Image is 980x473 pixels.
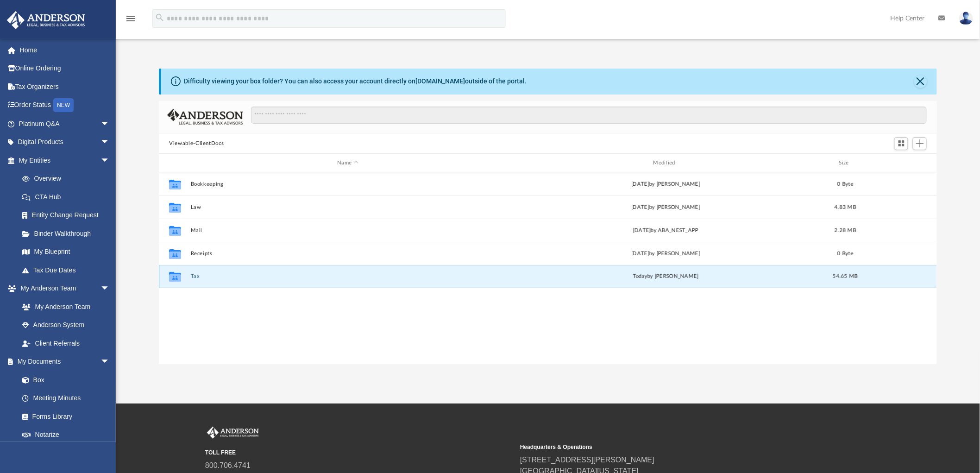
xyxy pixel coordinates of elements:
a: Client Referrals [13,334,119,353]
a: Notarize [13,426,119,444]
button: Mail [191,227,505,233]
span: 0 Byte [838,251,854,256]
span: 0 Byte [838,182,854,187]
a: My Anderson Teamarrow_drop_down [6,279,119,298]
div: Difficulty viewing your box folder? You can also access your account directly on outside of the p... [184,76,527,86]
a: 800.706.4741 [205,461,251,469]
div: Name [190,159,505,167]
div: grid [159,172,937,364]
a: [STREET_ADDRESS][PERSON_NAME] [520,456,654,464]
a: CTA Hub [13,188,124,206]
img: User Pic [959,12,973,25]
a: My Documentsarrow_drop_down [6,353,119,371]
div: Size [827,159,864,167]
div: [DATE] by [PERSON_NAME] [509,203,823,212]
div: NEW [53,98,74,112]
button: Receipts [191,251,505,257]
button: Law [191,204,505,210]
a: Entity Change Request [13,206,124,225]
button: Viewable-ClientDocs [169,139,224,148]
div: [DATE] by [PERSON_NAME] [509,250,823,258]
span: arrow_drop_down [101,151,119,170]
a: Digital Productsarrow_drop_down [6,133,124,151]
a: My Blueprint [13,243,119,261]
a: Tax Due Dates [13,261,124,279]
a: My Entitiesarrow_drop_down [6,151,124,170]
span: 2.28 MB [835,228,856,233]
button: Add [913,137,927,150]
span: arrow_drop_down [101,114,119,133]
a: Meeting Minutes [13,389,119,408]
span: 54.65 MB [833,274,858,279]
span: arrow_drop_down [101,353,119,372]
a: Order StatusNEW [6,96,124,115]
span: arrow_drop_down [101,279,119,298]
a: Home [6,41,124,59]
small: TOLL FREE [205,448,514,457]
div: id [868,159,933,167]
a: Box [13,371,114,389]
span: arrow_drop_down [101,133,119,152]
div: [DATE] by ABA_NEST_APP [509,227,823,235]
button: Tax [191,274,505,280]
img: Anderson Advisors Platinum Portal [205,427,261,439]
button: Close [914,75,927,88]
a: Platinum Q&Aarrow_drop_down [6,114,124,133]
a: My Anderson Team [13,297,114,316]
a: Anderson System [13,316,119,334]
div: by [PERSON_NAME] [509,272,823,281]
a: Forms Library [13,407,114,426]
a: Overview [13,170,124,188]
span: 4.83 MB [835,205,856,210]
div: Modified [509,159,823,167]
button: Bookkeeping [191,181,505,187]
a: menu [125,18,136,24]
input: Search files and folders [251,107,927,124]
img: Anderson Advisors Platinum Portal [4,11,88,29]
a: Online Ordering [6,59,124,78]
i: search [155,13,165,23]
a: [DOMAIN_NAME] [415,77,465,85]
a: Tax Organizers [6,77,124,96]
span: today [633,274,647,279]
a: Binder Walkthrough [13,224,124,243]
i: menu [125,13,136,24]
small: Headquarters & Operations [520,443,829,451]
div: [DATE] by [PERSON_NAME] [509,180,823,189]
div: id [163,159,186,167]
button: Switch to Grid View [894,137,908,150]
